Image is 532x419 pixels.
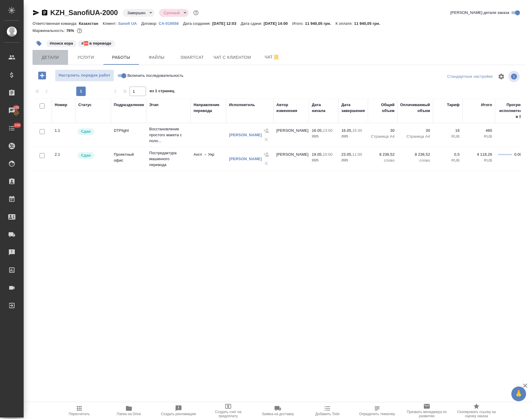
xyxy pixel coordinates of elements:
a: [PERSON_NAME] [229,133,262,137]
p: Страница А4 [371,134,395,139]
span: Создать счет на предоплату [207,410,249,418]
span: 100 [11,122,24,128]
div: Менеджер проверил работу исполнителя, передает ее на следующий этап [77,128,108,136]
p: 11 940,05 грн. [305,21,335,26]
p: RUB [465,134,492,139]
span: Пересчитать [69,412,90,416]
p: 16 [436,128,460,134]
button: 4598.26 RUB; [76,27,83,35]
p: CA-019558 [159,21,183,26]
span: Папка на Drive [117,412,141,416]
p: Клиент: [103,21,118,26]
a: 100 [1,103,22,118]
button: Добавить работу [34,69,50,82]
span: Настроить таблицу [494,69,508,84]
div: Статус [78,102,92,108]
div: Оплачиваемый объем [400,102,430,114]
button: Заявка на доставку [253,402,303,419]
span: Добавить Todo [315,412,340,416]
button: 🙏 [511,386,526,401]
p: Договор: [141,21,159,26]
span: 🆎 в переводе [77,40,115,46]
p: [DATE] 14:00 [264,21,292,26]
p: 16.05, [341,128,352,133]
button: Пересчитать [54,402,104,419]
td: Англ → Укр [191,149,226,169]
button: Добавить Todo [303,402,352,419]
p: 2025 [341,157,365,163]
p: 30 [400,128,430,134]
td: Проектный офис [111,149,146,169]
span: 100 [10,105,23,111]
p: Сдан [81,129,91,134]
span: Включить последовательность [127,73,184,79]
div: Итого [481,102,492,108]
button: Доп статусы указывают на важность/срочность заказа [192,9,200,17]
p: Сдан [81,152,91,158]
div: Этап [149,102,158,108]
p: Дата создания: [183,21,212,26]
p: 16.05, [312,128,323,133]
button: Скопировать ссылку для ЯМессенджера [33,9,40,16]
p: 2025 [312,157,335,163]
p: Итого: [292,21,305,26]
p: 10:00 [323,152,332,157]
div: 0.00% [514,152,525,157]
p: RUB [465,157,492,163]
div: split button [446,72,494,81]
p: Казахстан [79,21,103,26]
p: 13:00 [323,128,332,133]
p: 0,5 [436,152,460,157]
svg: Отписаться [273,54,280,61]
span: Чат [258,53,286,61]
a: CA-019558 [159,21,183,26]
p: 23.05, [341,152,352,157]
button: Скопировать ссылку на оценку заказа [452,402,501,419]
div: Исполнитель [229,102,255,108]
div: Дата завершения [341,102,365,114]
span: Посмотреть информацию [508,71,521,82]
p: слово [400,157,430,163]
p: RUB [436,157,460,163]
span: Скопировать ссылку на оценку заказа [455,410,498,418]
button: Добавить тэг [33,37,46,50]
button: Призвать менеджера по развитию [402,402,452,419]
p: 2025 [341,134,365,139]
p: #поиск кора [50,40,73,46]
span: [PERSON_NAME] детали заказа [450,10,509,16]
p: Sanofi UA [118,21,141,26]
a: 100 [1,121,22,136]
div: Завершен [159,9,189,17]
button: Завершен [126,10,147,15]
span: Определить тематику [359,412,395,416]
span: Smartcat [178,54,206,61]
p: Восстановление простого макета с полн... [149,126,188,144]
p: 2025 [312,134,335,139]
p: 4 118,26 [465,152,492,157]
button: Срочный [162,10,181,15]
div: 1.1 [55,128,72,134]
td: [PERSON_NAME] [273,125,309,145]
div: Прогресс исполнителя в SC [498,102,525,120]
p: 480 [465,128,492,134]
button: Настроить порядок работ [55,69,114,82]
p: Дата сдачи: [241,21,264,26]
div: Подразделение [114,102,144,108]
span: из 1 страниц [150,87,174,96]
div: Менеджер проверил работу исполнителя, передает ее на следующий этап [77,152,108,160]
span: Призвать менеджера по развитию [406,410,448,418]
span: Чат с клиентом [213,54,251,61]
p: Ответственная команда: [33,21,79,26]
p: 30 [371,128,395,134]
span: Заявка на доставку [262,412,294,416]
div: Дата начала [312,102,335,114]
p: 8 236,52 [371,152,395,157]
p: 76% [66,28,75,33]
span: Детали [36,54,64,61]
p: Страница А4 [400,134,430,139]
p: слово [371,157,395,163]
p: #🆎 в переводе [81,40,111,46]
div: Автор изменения [276,102,306,114]
p: К оплате: [335,21,354,26]
span: поиск кора [46,40,77,46]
